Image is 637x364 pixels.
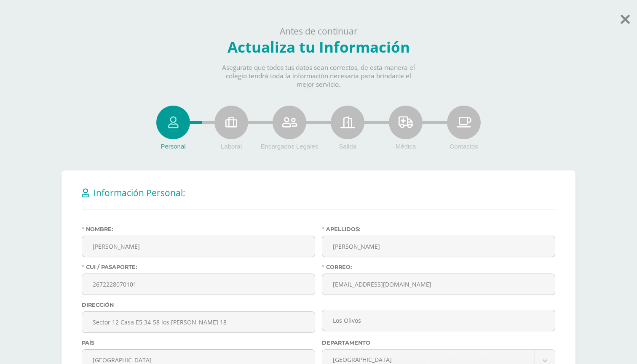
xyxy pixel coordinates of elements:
p: Asegurate que todos tus datos sean correctos, de esta manera el colegio tendrá toda la informació... [215,64,422,89]
span: Laboral [221,143,242,150]
input: Correo [322,274,555,295]
span: Personal [161,143,185,150]
span: Contactos [450,143,478,150]
label: CUI / Pasaporte: [82,264,315,270]
label: País [82,340,315,346]
input: Ej. 6 Avenida B-34 [82,312,315,332]
label: Dirección [82,302,315,308]
input: Apellidos [322,236,555,257]
a: Saltar actualización de datos [621,8,630,27]
span: Médica [396,143,416,150]
span: Información Personal: [94,187,185,199]
label: Departamento [322,340,555,346]
span: Encargados Legales [261,143,318,150]
label: Apellidos: [322,226,555,232]
input: Nombre [82,236,315,257]
span: Salida [339,143,356,150]
span: Antes de continuar [280,25,358,37]
label: Correo: [322,264,555,270]
input: CUI / Pasaporte [82,274,315,295]
label: Nombre: [82,226,315,232]
input: Ej. Colonia Las Colinas Zona 12 [322,310,555,331]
